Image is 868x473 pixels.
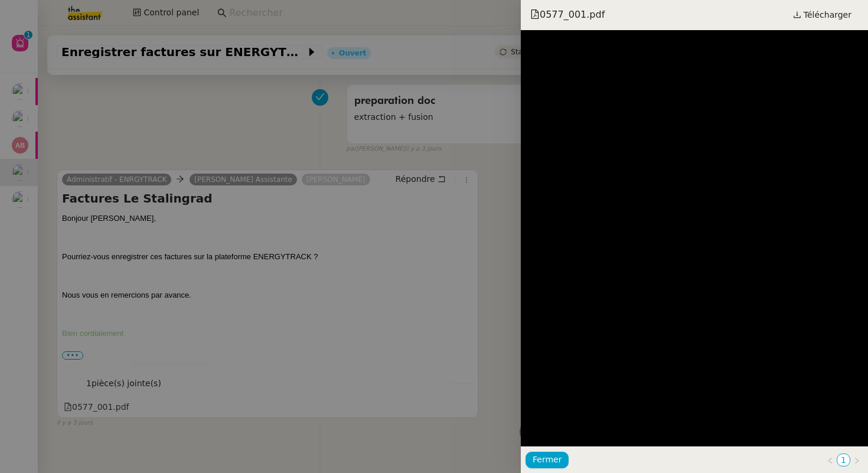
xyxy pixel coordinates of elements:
span: 0577_001.pdf [530,8,605,21]
button: Fermer [526,452,569,468]
a: Télécharger [786,6,859,23]
button: Page précédente [824,454,837,467]
a: 1 [837,454,850,466]
li: 1 [837,454,850,467]
span: Fermer [533,453,562,467]
button: Page suivante [850,454,863,467]
span: Télécharger [804,7,851,22]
